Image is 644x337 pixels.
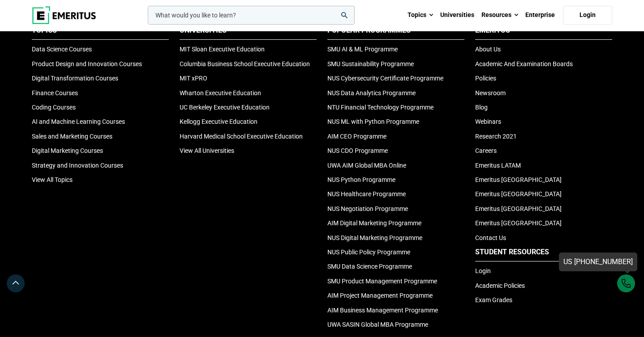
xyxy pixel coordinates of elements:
[327,162,406,169] a: UWA AIM Global MBA Online
[180,118,258,125] a: Kellogg Executive Education
[32,162,123,169] a: Strategy and Innovation Courses
[327,133,386,140] a: AIM CEO Programme
[327,263,412,270] a: SMU Data Science Programme
[475,147,497,154] a: Careers
[32,176,73,183] a: View All Topics
[475,118,501,125] a: Webinars
[148,6,355,25] input: woocommerce-product-search-field-0
[327,46,398,53] a: SMU AI & ML Programme
[327,278,437,285] a: SMU Product Management Programme
[327,292,433,299] a: AIM Project Management Programme
[475,89,506,97] a: Newsroom
[559,253,637,271] a: US [PHONE_NUMBER]
[327,89,416,97] a: NUS Data Analytics Programme
[475,46,501,53] a: About Us
[32,118,125,125] a: AI and Machine Learning Courses
[32,133,112,140] a: Sales and Marketing Courses
[32,104,76,111] a: Coding Courses
[327,307,438,314] a: AIM Business Management Programme
[32,75,118,82] a: Digital Transformation Courses
[475,234,506,241] a: Contact Us
[180,75,207,82] a: MIT xPRO
[32,147,103,154] a: Digital Marketing Courses
[180,46,265,53] a: MIT Sloan Executive Education
[327,176,395,183] a: NUS Python Programme
[327,219,421,227] a: AIM Digital Marketing Programme
[32,89,78,97] a: Finance Courses
[327,75,443,82] a: NUS Cybersecurity Certificate Programme
[327,147,388,154] a: NUS CDO Programme
[32,46,92,53] a: Data Science Courses
[475,190,562,198] a: Emeritus [GEOGRAPHIC_DATA]
[475,205,562,212] a: Emeritus [GEOGRAPHIC_DATA]
[327,234,422,241] a: NUS Digital Marketing Programme
[180,60,310,67] a: Columbia Business School Executive Education
[475,133,517,140] a: Research 2021
[475,296,512,303] a: Exam Grades
[327,321,428,328] a: UWA SASIN Global MBA Programme
[180,147,234,154] a: View All Universities
[32,60,142,67] a: Product Design and Innovation Courses
[327,60,414,67] a: SMU Sustainability Programme
[475,104,488,111] a: Blog
[475,219,562,227] a: Emeritus [GEOGRAPHIC_DATA]
[327,118,419,125] a: NUS ML with Python Programme
[327,190,406,198] a: NUS Healthcare Programme
[563,6,612,25] a: Login
[180,133,303,140] a: Harvard Medical School Executive Education
[327,205,408,212] a: NUS Negotiation Programme
[475,176,562,183] a: Emeritus [GEOGRAPHIC_DATA]
[327,249,410,256] a: NUS Public Policy Programme
[180,89,261,97] a: Wharton Executive Education
[475,75,496,82] a: Policies
[475,60,573,67] a: Academic And Examination Boards
[475,282,525,289] a: Academic Policies
[180,104,270,111] a: UC Berkeley Executive Education
[327,104,434,111] a: NTU Financial Technology Programme
[475,267,491,274] a: Login
[475,162,521,169] a: Emeritus LATAM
